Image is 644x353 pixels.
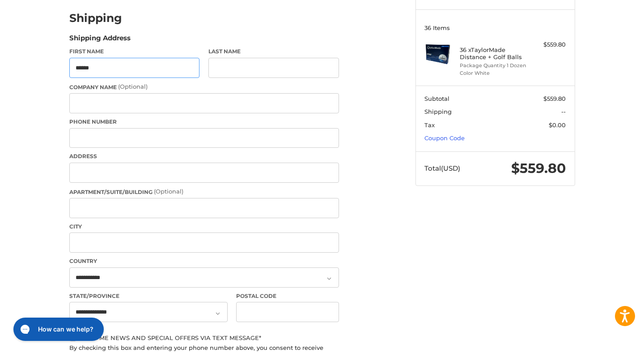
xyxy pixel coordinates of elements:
[69,118,339,126] label: Phone Number
[543,95,566,102] span: $559.80
[69,82,339,91] label: Company Name
[69,292,228,300] label: State/Province
[154,188,183,195] small: (Optional)
[69,47,200,56] label: First Name
[424,108,452,115] span: Shipping
[549,121,566,129] span: $0.00
[9,314,106,344] iframe: Gorgias live chat messenger
[561,108,566,115] span: --
[118,83,148,90] small: (Optional)
[511,160,566,176] span: $559.80
[460,69,528,77] li: Color White
[424,164,460,172] span: Total (USD)
[69,33,131,47] legend: Shipping Address
[69,334,339,341] label: Send me news and special offers via text message*
[460,46,528,61] h4: 36 x TaylorMade Distance + Golf Balls
[69,187,339,196] label: Apartment/Suite/Building
[424,134,465,142] a: Coupon Code
[424,95,449,102] span: Subtotal
[208,47,339,56] label: Last Name
[424,24,566,31] h3: 36 Items
[69,152,339,160] label: Address
[424,121,435,129] span: Tax
[236,292,339,300] label: Postal Code
[69,11,122,25] h2: Shipping
[460,62,528,69] li: Package Quantity 1 Dozen
[69,223,339,231] label: City
[530,40,566,49] div: $559.80
[69,257,339,265] label: Country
